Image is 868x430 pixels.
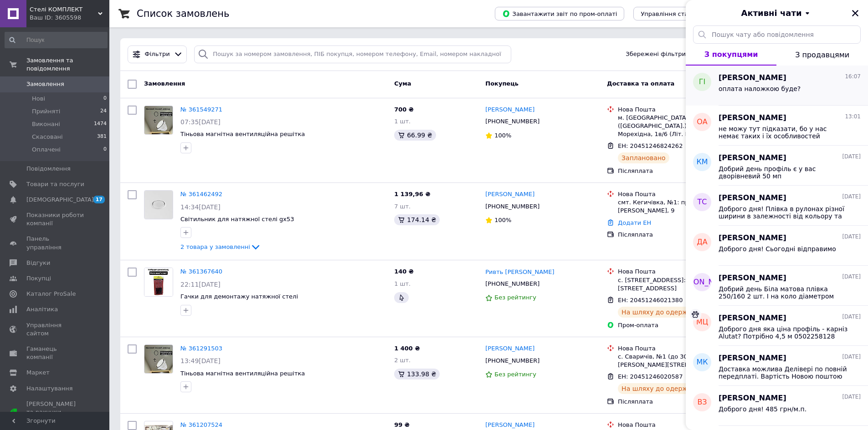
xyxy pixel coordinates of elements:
[618,268,745,276] div: Нова Пошта
[180,281,221,288] span: 22:11[DATE]
[97,133,107,141] span: 381
[719,285,848,300] span: Добрий день Біла матова плівка 250/160 2 шт. І на коло діаметром 220 1 шт. Не горить, можна з пон...
[618,114,745,139] div: м. [GEOGRAPHIC_DATA] ([GEOGRAPHIC_DATA].), №2: вул. Морехідна, 1в/6 (Літ. Б2)
[26,321,84,338] span: Управління сайтом
[641,10,710,17] span: Управління статусами
[30,14,109,22] div: Ваш ID: 3605598
[495,7,624,20] button: Завантажити звіт по пром-оплаті
[842,233,861,241] span: [DATE]
[194,46,511,63] input: Пошук за номером замовлення, ПІБ покупця, номером телефону, Email, номером накладної
[719,365,848,380] span: Доставка можлива Делівері по повній передплаті. Вартість Новою поштою орієнтовно 160-200 грн
[842,393,861,401] span: [DATE]
[100,107,107,116] span: 24
[137,8,229,19] h1: Список замовлень
[483,201,541,212] div: [PHONE_NUMBER]
[494,217,511,223] span: 100%
[145,50,170,59] span: Фільтри
[180,191,222,197] a: № 361462492
[686,226,868,266] button: ДА[PERSON_NAME][DATE]Доброго дня! Сьогодні відправимо
[618,219,651,226] a: Додати ЕН
[741,7,801,19] span: Активні чати
[719,205,848,220] span: Доброго дня! Плівка в рулонах різної ширини в залежності від кольору та фактури
[686,106,868,146] button: ОА[PERSON_NAME]13:01не можу тут підказати, бо у нас немає таких і їх особливостей монтажу та діам...
[26,400,84,425] span: [PERSON_NAME] та рахунки
[711,7,842,19] button: Активні чати
[618,353,745,369] div: с. Сваричів, №1 (до 30 кг): вул. [PERSON_NAME][STREET_ADDRESS]
[32,120,60,128] span: Виконані
[485,80,519,87] span: Покупець
[144,191,173,219] img: Фото товару
[696,357,708,368] span: МК
[180,421,222,428] a: № 361207524
[180,345,222,352] a: № 361291503
[32,95,45,103] span: Нові
[618,373,683,380] span: ЕН: 20451246020587
[633,7,718,20] button: Управління статусами
[686,386,868,426] button: ВЗ[PERSON_NAME][DATE]Доброго дня! 485 грн/м.п.
[842,273,861,281] span: [DATE]
[394,268,414,275] span: 140 ₴
[502,10,617,18] span: Завантажити звіт по пром-оплаті
[697,397,707,408] span: ВЗ
[180,370,305,377] a: Тіньова магнітна вентиляційна решітка
[719,233,786,243] span: [PERSON_NAME]
[618,152,669,163] div: Заплановано
[394,203,411,210] span: 7 шт.
[842,193,861,201] span: [DATE]
[719,353,786,364] span: [PERSON_NAME]
[842,153,861,161] span: [DATE]
[618,398,745,406] div: Післяплата
[394,191,430,197] span: 1 139,96 ₴
[485,344,534,353] a: [PERSON_NAME]
[719,153,786,163] span: [PERSON_NAME]
[626,50,688,59] span: Збережені фільтри:
[719,85,801,92] span: оплата наложкою буде?
[618,198,745,215] div: смт. Кегичівка, №1: пров. [PERSON_NAME], 9
[618,307,711,318] div: На шляху до одержувача
[686,66,868,106] button: ГІ[PERSON_NAME]16:07оплата наложкою буде?
[180,131,305,137] span: Тіньова магнітна вентиляційна решітка
[180,357,221,364] span: 13:49[DATE]
[494,132,511,139] span: 100%
[394,280,411,287] span: 1 шт.
[30,5,98,14] span: Стелі КОМПЛЕКТ
[394,345,420,352] span: 1 400 ₴
[672,277,733,288] span: [PERSON_NAME]
[26,384,73,393] span: Налаштування
[686,306,868,346] button: МЦ[PERSON_NAME][DATE]Доброго дня яка ціна профіль - карніз Alutat? Потрібно 4,5 м 0502258128
[32,146,61,154] span: Оплачені
[618,231,745,239] div: Післяплата
[180,216,294,223] a: Світильник для натяжної стелі gx53
[394,80,411,87] span: Cума
[26,274,51,283] span: Покупці
[697,237,707,248] span: ДА
[26,345,84,361] span: Гаманець компанії
[719,193,786,203] span: [PERSON_NAME]
[180,293,298,300] span: Гачки для демонтажу натяжної стелі
[94,120,107,128] span: 1474
[144,80,185,87] span: Замовлення
[394,421,410,428] span: 99 ₴
[697,117,708,127] span: ОА
[180,106,222,113] a: № 361549271
[180,118,221,126] span: 07:35[DATE]
[618,106,745,114] div: Нова Пошта
[144,345,173,373] img: Фото товару
[693,25,861,44] input: Пошук чату або повідомлення
[618,167,745,175] div: Післяплата
[618,276,745,293] div: с. [STREET_ADDRESS]: вул. [STREET_ADDRESS]
[618,190,745,198] div: Нова Пошта
[686,266,868,306] button: [PERSON_NAME][PERSON_NAME][DATE]Добрий день Біла матова плівка 250/160 2 шт. І на коло діаметром ...
[719,313,786,324] span: [PERSON_NAME]
[394,357,411,364] span: 2 шт.
[719,405,806,413] span: Доброго дня! 485 грн/м.п.
[394,130,436,141] div: 66.99 ₴
[180,203,221,211] span: 14:34[DATE]
[719,113,786,123] span: [PERSON_NAME]
[144,268,173,297] a: Фото товару
[5,32,108,48] input: Пошук
[485,421,534,430] a: [PERSON_NAME]
[607,80,674,87] span: Доставка та оплата
[618,383,711,394] div: На шляху до одержувача
[698,197,707,207] span: ТС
